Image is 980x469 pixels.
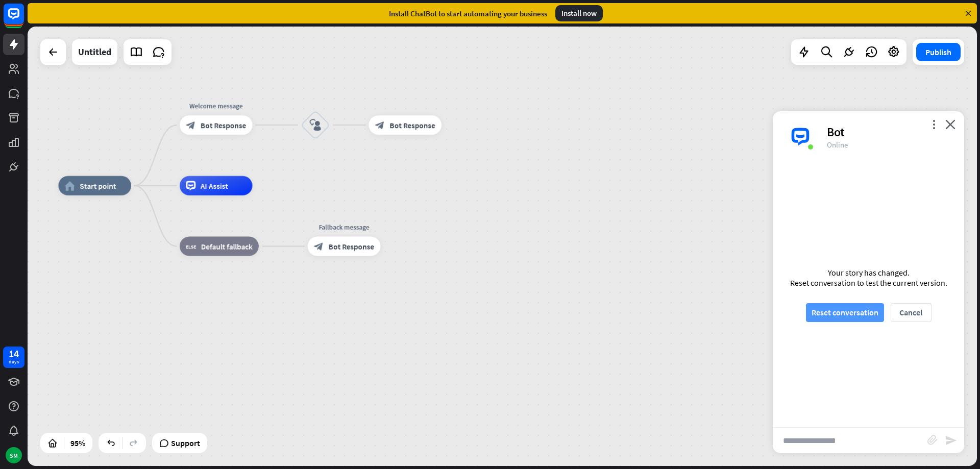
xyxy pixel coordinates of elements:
i: more_vert [929,119,939,129]
i: block_bot_response [375,120,385,130]
div: Online [827,140,952,150]
div: Reset conversation to test the current version. [790,278,947,288]
button: Publish [916,43,961,61]
a: 14 days [3,347,24,368]
div: 95% [67,435,88,451]
span: Default fallback [201,241,253,251]
div: SM [6,447,22,463]
span: Start point [80,181,116,190]
button: Cancel [891,303,932,322]
div: Bot [827,124,952,140]
div: Welcome message [173,101,260,111]
button: Reset conversation [806,303,884,322]
span: AI Assist [201,181,228,190]
span: Bot Response [201,120,246,130]
i: block_user_input [310,119,322,131]
span: Bot Response [329,241,374,251]
div: Fallback message [301,222,388,232]
div: Your story has changed. [790,267,947,278]
i: block_bot_response [186,120,195,130]
div: Install ChatBot to start automating your business [389,9,547,18]
i: block_bot_response [314,241,324,251]
i: send [945,434,957,447]
i: close [945,119,955,129]
i: block_attachment [927,435,938,445]
div: Install now [555,5,603,21]
i: home_2 [65,181,75,190]
span: Support [171,435,200,451]
div: Untitled [78,39,111,65]
div: days [9,358,19,365]
span: Bot Response [389,120,435,130]
button: Open LiveChat chat widget [8,4,39,35]
i: block_fallback [186,241,196,251]
div: 14 [9,349,19,358]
